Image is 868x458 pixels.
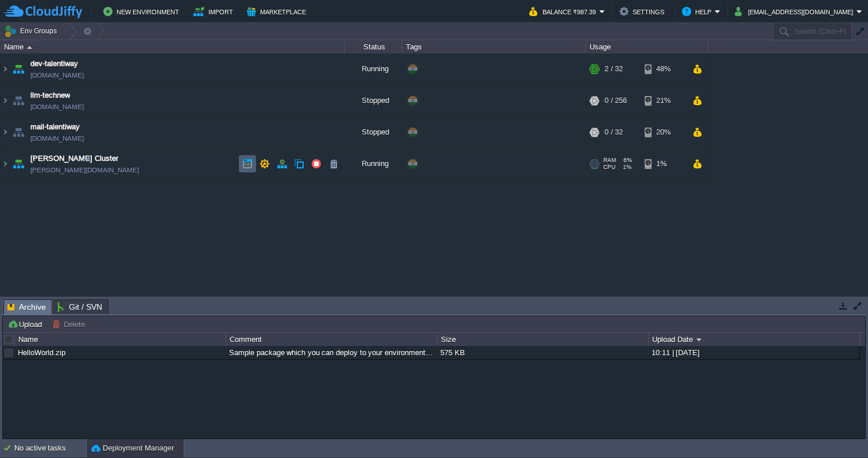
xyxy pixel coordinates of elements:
div: No active tasks [14,439,86,457]
button: Delete [52,319,88,329]
div: 48% [645,53,682,84]
span: Git / SVN [57,300,102,314]
a: [PERSON_NAME][DOMAIN_NAME] [30,164,139,176]
a: dev-talentiway [30,58,78,70]
span: 1% [620,164,631,171]
button: Deployment Manager [91,442,174,454]
div: Upload Date [649,333,859,346]
div: 575 KB [437,346,648,359]
div: Status [346,40,402,53]
div: 1% [645,148,682,179]
img: AMDAwAAAACH5BAEAAAAALAAAAAABAAEAAAICRAEAOw== [1,117,10,148]
div: 0 / 32 [604,117,623,148]
a: mail-talentiway [30,121,80,133]
img: AMDAwAAAACH5BAEAAAAALAAAAAABAAEAAAICRAEAOw== [10,53,26,84]
span: RAM [603,157,616,164]
button: [EMAIL_ADDRESS][DOMAIN_NAME] [735,5,857,18]
img: AMDAwAAAACH5BAEAAAAALAAAAAABAAEAAAICRAEAOw== [1,85,10,116]
img: AMDAwAAAACH5BAEAAAAALAAAAAABAAEAAAICRAEAOw== [10,85,26,116]
div: 0 / 256 [604,85,627,116]
div: Name [1,40,344,53]
div: 10:11 | [DATE] [649,346,859,359]
span: 6% [621,157,632,164]
div: Running [345,53,402,84]
div: Size [438,333,648,346]
div: 21% [645,85,682,116]
div: Sample package which you can deploy to your environment. Feel free to delete and upload a package... [226,346,436,359]
a: [DOMAIN_NAME] [30,70,84,81]
iframe: chat widget [820,412,857,447]
div: Comment [227,333,437,346]
a: [DOMAIN_NAME] [30,133,84,144]
img: AMDAwAAAACH5BAEAAAAALAAAAAABAAEAAAICRAEAOw== [27,46,32,49]
a: HelloWorld.zip [18,348,65,357]
span: Archive [7,300,46,314]
button: Help [682,5,715,18]
button: Balance ₹987.39 [529,5,599,18]
span: [DOMAIN_NAME] [30,101,84,113]
div: Running [345,148,402,179]
img: AMDAwAAAACH5BAEAAAAALAAAAAABAAEAAAICRAEAOw== [10,148,26,179]
a: [PERSON_NAME] Cluster [30,153,118,164]
img: AMDAwAAAACH5BAEAAAAALAAAAAABAAEAAAICRAEAOw== [1,148,10,179]
button: New Environment [103,5,183,18]
div: Tags [403,40,586,53]
div: Stopped [345,85,402,116]
div: Name [15,333,226,346]
span: CPU [603,164,615,171]
img: AMDAwAAAACH5BAEAAAAALAAAAAABAAEAAAICRAEAOw== [10,117,26,148]
div: 20% [645,117,682,148]
button: Settings [619,5,668,18]
button: Upload [7,319,45,329]
img: AMDAwAAAACH5BAEAAAAALAAAAAABAAEAAAICRAEAOw== [1,53,10,84]
div: Stopped [345,117,402,148]
img: CloudJiffy [4,5,82,19]
div: Usage [587,40,708,53]
div: 2 / 32 [604,53,623,84]
button: Env Groups [4,23,61,39]
a: llm-technew [30,90,70,101]
button: Import [193,5,237,18]
button: Marketplace [247,5,309,18]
